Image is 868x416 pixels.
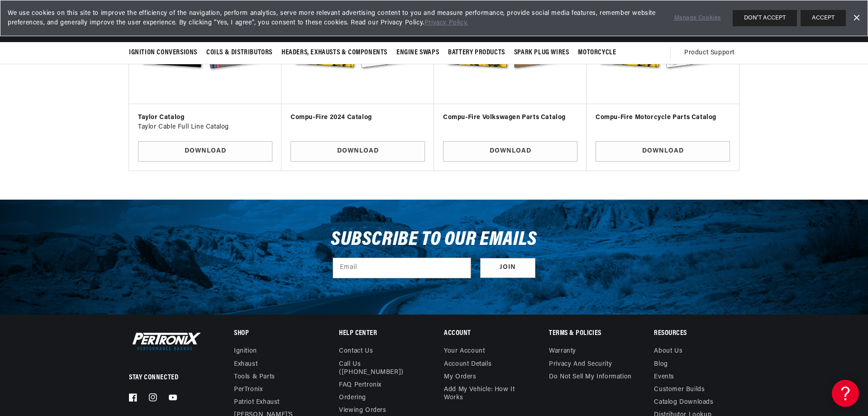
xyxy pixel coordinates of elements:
[392,42,444,63] summary: Engine Swaps
[549,358,612,371] a: Privacy and Security
[331,231,537,249] h3: Subscribe to our emails
[443,141,577,162] a: Download
[129,42,202,63] summary: Ignition Conversions
[801,10,846,26] button: ACCEPT
[8,9,662,28] span: We use cookies on this site to improve the efficiency of the navigation, perform analytics, serve...
[129,373,205,383] p: Stay Connected
[510,42,574,63] summary: Spark Plug Wires
[396,48,439,57] span: Engine Swaps
[684,42,739,64] summary: Product Support
[291,141,425,162] a: Download
[654,396,713,409] a: Catalog Downloads
[281,48,387,57] span: Headers, Exhausts & Components
[206,48,272,57] span: Coils & Distributors
[444,347,485,358] a: Your account
[573,42,620,63] summary: Motorcycle
[339,358,417,379] a: Call Us ([PHONE_NUMBER])
[654,347,682,358] a: About Us
[733,10,797,26] button: DON'T ACCEPT
[514,48,569,57] span: Spark Plug Wires
[849,11,863,25] a: Dismiss Banner
[339,392,366,404] a: Ordering
[424,19,468,26] a: Privacy Policy.
[277,42,392,63] summary: Headers, Exhausts & Components
[138,141,272,162] a: Download
[234,383,262,396] a: PerTronix
[339,347,373,358] a: Contact us
[674,14,721,23] a: Manage Cookies
[549,371,632,383] a: Do not sell my information
[444,383,529,404] a: Add My Vehicle: How It Works
[654,358,668,371] a: Blog
[596,141,730,162] a: Download
[596,113,730,122] h3: Compu-Fire Motorcycle Parts Catalog
[234,358,258,371] a: Exhaust
[339,379,382,392] a: FAQ Pertronix
[443,113,577,122] h3: Compu-Fire Volkswagen Parts Catalog
[444,358,491,371] a: Account details
[234,396,280,409] a: Patriot Exhaust
[333,258,471,278] input: Email
[654,383,705,396] a: Customer Builds
[129,330,201,352] img: Pertronix
[448,48,505,57] span: Battery Products
[291,113,425,122] h3: Compu-Fire 2024 Catalog
[654,371,674,383] a: Events
[444,42,510,63] summary: Battery Products
[129,48,197,57] span: Ignition Conversions
[234,347,257,358] a: Ignition
[549,347,576,358] a: Warranty
[234,371,275,383] a: Tools & Parts
[578,48,616,57] span: Motorcycle
[684,48,734,58] span: Product Support
[444,371,476,383] a: My orders
[138,113,272,122] h3: Taylor Catalog
[138,122,272,132] p: Taylor Cable Full Line Catalog
[202,42,277,63] summary: Coils & Distributors
[480,258,535,278] button: Subscribe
